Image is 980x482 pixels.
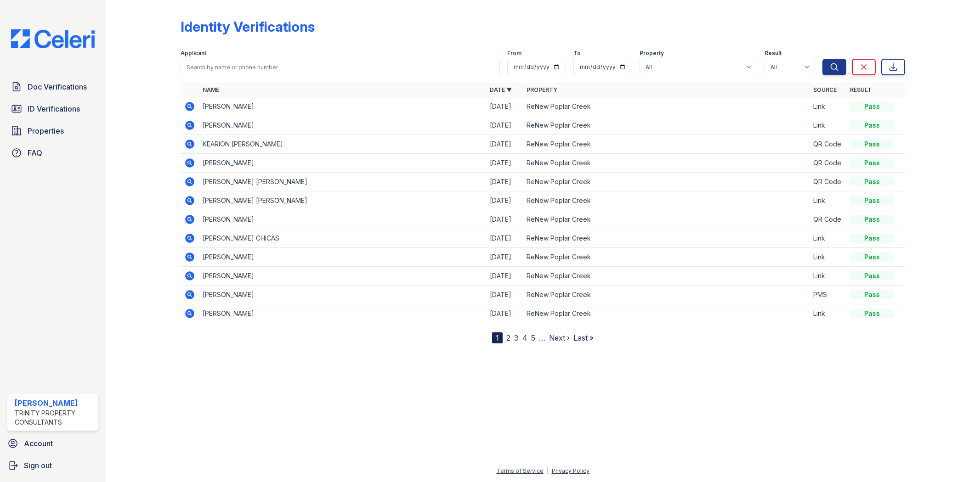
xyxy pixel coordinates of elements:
a: Terms of Service [497,467,544,474]
span: Account [24,438,53,449]
td: Link [810,304,846,323]
td: ReNew Poplar Creek [523,286,810,304]
a: Sign out [4,456,102,475]
div: | [547,467,549,474]
td: [PERSON_NAME] [199,286,486,304]
td: Link [810,116,846,135]
span: FAQ [28,147,42,158]
td: Link [810,267,846,286]
td: [PERSON_NAME] [199,210,486,229]
td: [DATE] [486,116,523,135]
div: Pass [850,102,894,111]
span: Doc Verifications [28,81,87,92]
a: Doc Verifications [7,78,98,96]
td: KEARION [PERSON_NAME] [199,135,486,154]
td: [DATE] [486,154,523,173]
a: 5 [531,333,535,342]
div: Pass [850,177,894,186]
td: [PERSON_NAME] [199,248,486,267]
td: QR Code [810,210,846,229]
a: 3 [514,333,519,342]
div: Pass [850,196,894,205]
input: Search by name or phone number [181,59,499,75]
a: Name [203,86,219,93]
td: [PERSON_NAME] [PERSON_NAME] [199,191,486,210]
a: ID Verifications [7,100,98,118]
div: Pass [850,290,894,299]
td: [DATE] [486,304,523,323]
label: Applicant [181,50,206,57]
td: ReNew Poplar Creek [523,116,810,135]
div: Pass [850,215,894,224]
span: ID Verifications [28,103,80,114]
div: Pass [850,252,894,262]
div: [PERSON_NAME] [15,398,95,409]
td: Link [810,97,846,116]
td: ReNew Poplar Creek [523,267,810,286]
div: 1 [492,332,503,343]
td: Link [810,248,846,267]
div: Pass [850,271,894,280]
div: Pass [850,234,894,243]
td: Link [810,191,846,210]
td: [DATE] [486,267,523,286]
td: [DATE] [486,286,523,304]
a: Result [850,86,872,93]
a: Privacy Policy [552,467,589,474]
img: CE_Logo_Blue-a8612792a0a2168367f1c8372b55b34899dd931a85d93a1a3d3e32e68fde9ad4.png [4,29,102,48]
a: Source [813,86,837,93]
td: [PERSON_NAME] [PERSON_NAME] [199,173,486,191]
div: Pass [850,158,894,168]
td: ReNew Poplar Creek [523,97,810,116]
a: FAQ [7,144,98,162]
td: [PERSON_NAME] CHICAS [199,229,486,248]
td: [DATE] [486,191,523,210]
td: ReNew Poplar Creek [523,229,810,248]
td: [PERSON_NAME] [199,116,486,135]
label: Result [765,50,782,57]
a: Last » [573,333,594,342]
td: ReNew Poplar Creek [523,210,810,229]
td: [PERSON_NAME] [199,267,486,286]
td: [DATE] [486,210,523,229]
label: To [573,50,581,57]
td: [PERSON_NAME] [199,97,486,116]
td: ReNew Poplar Creek [523,248,810,267]
span: Properties [28,125,64,136]
a: Properties [7,122,98,140]
div: Identity Verifications [181,18,315,35]
td: [DATE] [486,229,523,248]
a: Next › [549,333,570,342]
td: ReNew Poplar Creek [523,135,810,154]
td: ReNew Poplar Creek [523,304,810,323]
span: Sign out [24,460,52,471]
td: Link [810,229,846,248]
td: ReNew Poplar Creek [523,154,810,173]
td: ReNew Poplar Creek [523,173,810,191]
td: [DATE] [486,173,523,191]
a: 2 [506,333,510,342]
td: QR Code [810,154,846,173]
label: Property [640,50,664,57]
td: PMS [810,286,846,304]
label: From [507,50,521,57]
td: QR Code [810,135,846,154]
td: [PERSON_NAME] [199,154,486,173]
a: Account [4,434,102,453]
a: Date ▼ [490,86,512,93]
span: … [539,332,545,343]
td: [DATE] [486,248,523,267]
a: 4 [522,333,527,342]
td: ReNew Poplar Creek [523,191,810,210]
div: Pass [850,140,894,149]
td: [DATE] [486,97,523,116]
div: Pass [850,309,894,318]
a: Property [527,86,557,93]
td: [DATE] [486,135,523,154]
div: Trinity Property Consultants [15,409,95,427]
td: QR Code [810,173,846,191]
div: Pass [850,121,894,130]
td: [PERSON_NAME] [199,304,486,323]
